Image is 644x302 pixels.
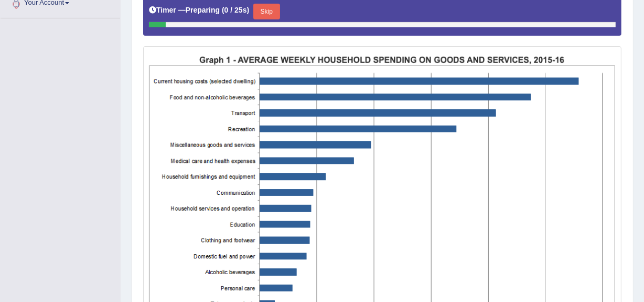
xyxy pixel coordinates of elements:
b: Preparing [186,6,220,14]
b: ) [247,6,250,14]
h5: Timer — [149,6,249,14]
button: Skip [253,4,280,19]
b: ( [222,6,224,14]
b: 0 / 25s [224,6,247,14]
